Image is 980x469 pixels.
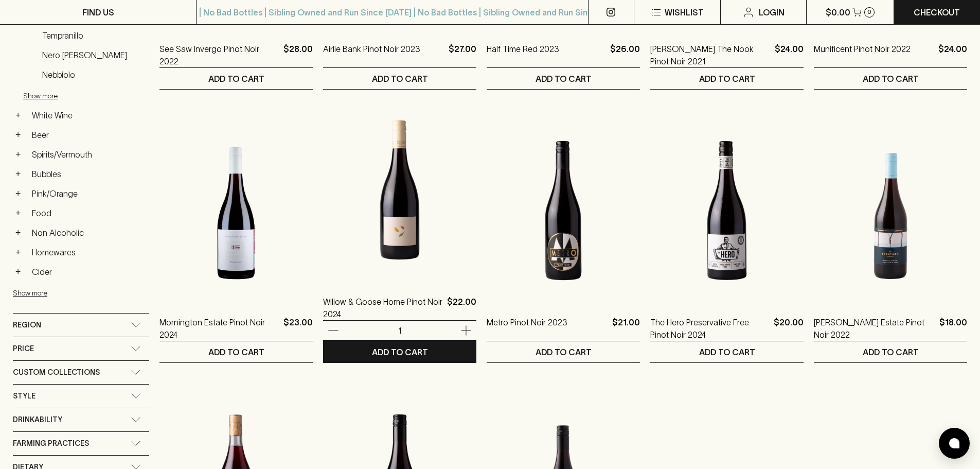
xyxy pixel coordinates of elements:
div: Region [13,314,149,337]
p: 0 [867,9,871,15]
img: Metro Pinot Noir 2023 [487,120,640,301]
span: Style [13,390,35,403]
button: + [13,228,23,238]
button: ADD TO CART [323,341,476,362]
span: Farming Practices [13,437,89,450]
a: Munificent Pinot Noir 2022 [814,43,911,67]
a: Metro Pinot Noir 2023 [487,316,567,341]
button: + [13,247,23,257]
p: $26.00 [610,43,640,67]
p: ADD TO CART [699,346,755,358]
img: The Hero Preservative Free Pinot Noir 2024 [650,120,804,301]
a: Spirits/Vermouth [27,146,149,163]
div: Custom Collections [13,361,149,384]
button: ADD TO CART [487,68,640,89]
p: ADD TO CART [372,346,428,358]
a: Tempranillo [38,27,149,44]
div: Drinkability [13,408,149,431]
button: ADD TO CART [650,341,804,362]
a: Nero [PERSON_NAME] [38,46,149,64]
a: Bubbles [27,165,149,183]
a: [PERSON_NAME] The Nook Pinot Noir 2021 [650,43,771,67]
img: bubble-icon [949,438,959,448]
p: ADD TO CART [208,73,264,85]
p: 1 [387,325,412,336]
a: Pink/Orange [27,185,149,202]
img: Trentham Estate Pinot Noir 2022 [814,120,967,301]
a: Nebbiolo [38,66,149,83]
span: Region [13,319,41,332]
p: ADD TO CART [699,73,755,85]
p: Login [759,6,785,19]
button: + [13,169,23,179]
p: Wishlist [665,6,704,19]
a: Willow & Goose Home Pinot Noir 2024 [323,296,443,320]
button: ADD TO CART [487,341,640,362]
span: Price [13,342,34,355]
button: Show more [13,283,148,304]
p: ADD TO CART [536,73,592,85]
button: + [13,267,23,277]
p: $21.00 [612,316,640,341]
p: $27.00 [449,43,476,67]
span: Drinkability [13,413,62,426]
button: ADD TO CART [323,68,476,89]
p: ADD TO CART [536,346,592,358]
button: + [13,130,23,140]
button: + [13,149,23,160]
a: White Wine [27,107,149,124]
button: Show more [23,85,158,107]
a: Airlie Bank Pinot Noir 2023 [323,43,420,67]
p: $24.00 [775,43,804,67]
a: Half Time Red 2023 [487,43,559,67]
img: Willow & Goose Home Pinot Noir 2024 [323,100,476,280]
p: $20.00 [774,316,804,341]
a: Cider [27,263,149,281]
span: Custom Collections [13,366,100,379]
button: ADD TO CART [159,68,313,89]
a: See Saw Invergo Pinot Noir 2022 [159,43,279,67]
button: + [13,110,23,120]
p: ADD TO CART [863,346,919,358]
a: The Hero Preservative Free Pinot Noir 2024 [650,316,770,341]
img: Mornington Estate Pinot Noir 2024 [159,120,313,301]
a: [PERSON_NAME] Estate Pinot Noir 2022 [814,316,935,341]
a: Mornington Estate Pinot Noir 2024 [159,316,279,341]
p: $28.00 [283,43,313,67]
a: Non Alcoholic [27,224,149,241]
button: ADD TO CART [650,68,804,89]
button: + [13,208,23,218]
button: ADD TO CART [814,68,967,89]
button: ADD TO CART [814,341,967,362]
button: ADD TO CART [159,341,313,362]
button: + [13,188,23,199]
a: Beer [27,126,149,144]
p: $0.00 [826,6,850,19]
p: $18.00 [939,316,967,341]
p: $24.00 [938,43,967,67]
div: Price [13,337,149,360]
p: $22.00 [447,296,476,320]
div: Farming Practices [13,432,149,455]
p: FIND US [82,6,114,19]
p: Checkout [914,6,960,19]
div: Style [13,385,149,408]
p: ADD TO CART [372,73,428,85]
p: $23.00 [283,316,313,341]
p: ADD TO CART [208,346,264,358]
p: ADD TO CART [863,73,919,85]
a: Homewares [27,244,149,261]
a: Food [27,204,149,222]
